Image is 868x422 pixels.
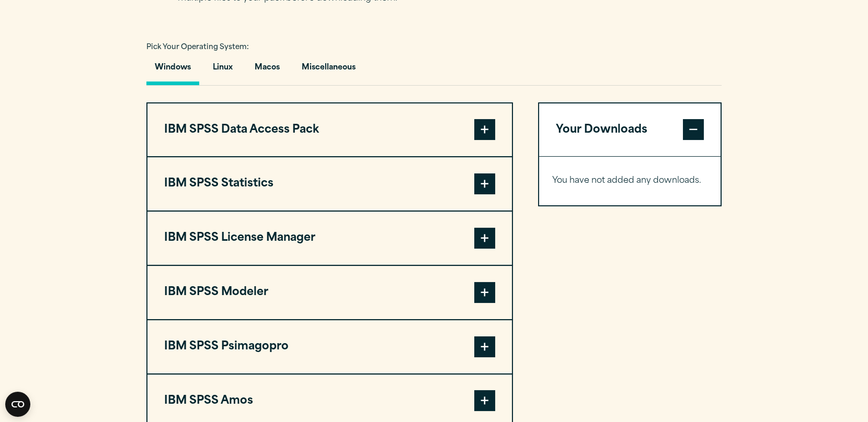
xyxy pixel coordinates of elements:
[539,156,721,205] div: Your Downloads
[5,392,30,417] button: Open CMP widget
[293,55,364,85] button: Miscellaneous
[147,320,512,373] button: IBM SPSS Psimagopro
[146,55,199,85] button: Windows
[147,103,512,157] button: IBM SPSS Data Access Pack
[147,266,512,319] button: IBM SPSS Modeler
[539,103,721,157] button: Your Downloads
[147,212,512,265] button: IBM SPSS License Manager
[552,173,707,189] p: You have not added any downloads.
[146,44,249,51] span: Pick Your Operating System:
[147,157,512,210] button: IBM SPSS Statistics
[246,55,288,85] button: Macos
[204,55,241,85] button: Linux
